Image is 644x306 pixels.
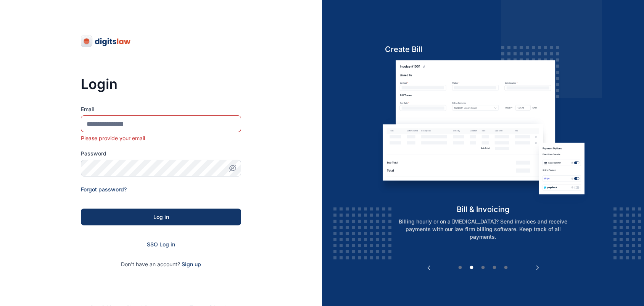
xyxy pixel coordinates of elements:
button: 3 [479,264,487,272]
div: Please provide your email [81,134,241,142]
button: Next [534,264,541,272]
button: 5 [502,264,510,272]
label: Password [81,150,241,157]
p: Billing hourly or on a [MEDICAL_DATA]? Send invoices and receive payments with our law firm billi... [385,218,581,241]
a: Forgot password? [81,186,127,193]
button: Previous [425,264,433,272]
div: Log in [93,213,229,221]
img: digitslaw-logo [81,35,131,47]
h5: bill & invoicing [377,204,589,215]
a: SSO Log in [147,241,175,248]
button: 1 [456,264,464,272]
span: Sign up [182,261,201,268]
img: bill-and-invoicin [377,60,589,204]
p: Don't have an account? [81,261,241,268]
a: Sign up [182,261,201,267]
h5: Create Bill [377,44,589,55]
h3: Login [81,76,241,92]
button: Log in [81,209,241,225]
button: 4 [491,264,498,272]
button: 2 [468,264,475,272]
label: Email [81,105,241,113]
